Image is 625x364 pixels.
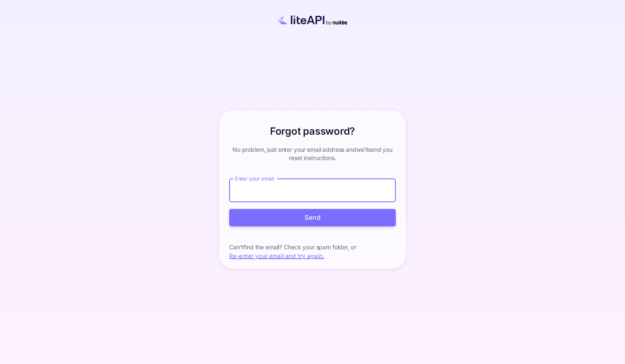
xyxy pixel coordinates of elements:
a: Re-enter your email and try again. [229,252,324,259]
button: Send [229,209,396,227]
h6: Forgot password? [270,124,355,139]
label: Enter your email [235,175,274,182]
p: No problem, just enter your email address and we'll send you reset instructions. [229,146,396,162]
p: Can't find the email? Check your spam folder, or [229,243,396,251]
img: liteapi [265,13,360,25]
